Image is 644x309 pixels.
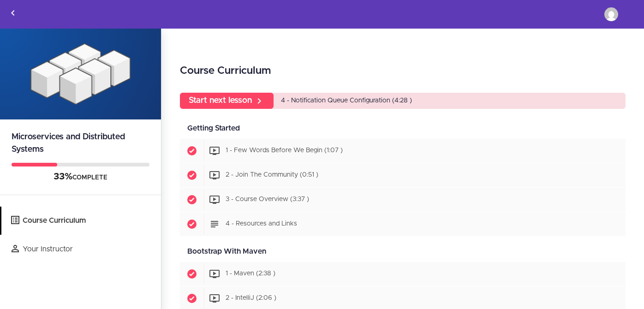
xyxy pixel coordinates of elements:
span: 3 - Course Overview (3:37 ) [226,196,309,203]
h2: Course Curriculum [180,63,626,79]
div: Bootstrap With Maven [180,241,626,262]
span: 4 - Notification Queue Configuration (4:28 ) [281,97,412,104]
a: Completed item 2 - Join The Community (0:51 ) [180,163,626,187]
span: Completed item [180,139,204,163]
a: Back to courses [0,0,25,28]
span: Completed item [180,212,204,236]
span: Completed item [180,188,204,212]
svg: Back to courses [7,7,18,18]
span: 33% [54,172,72,181]
span: 2 - IntelliJ (2:06 ) [226,295,276,302]
a: Completed item 3 - Course Overview (3:37 ) [180,188,626,212]
span: 4 - Resources and Links [226,221,297,227]
span: Completed item [180,262,204,286]
span: 1 - Maven (2:38 ) [226,271,275,277]
span: Completed item [180,163,204,187]
div: Getting Started [180,118,626,139]
a: Completed item 1 - Maven (2:38 ) [180,262,626,286]
a: Course Curriculum [1,207,161,235]
a: Completed item 4 - Resources and Links [180,212,626,236]
div: COMPLETE [12,171,149,183]
span: 1 - Few Words Before We Begin (1:07 ) [226,148,343,154]
span: 2 - Join The Community (0:51 ) [226,172,318,178]
a: Completed item 1 - Few Words Before We Begin (1:07 ) [180,139,626,163]
a: Your Instructor [1,235,161,263]
a: Start next lesson [180,93,274,109]
img: georgemagdy370@gmail.com [604,7,618,21]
